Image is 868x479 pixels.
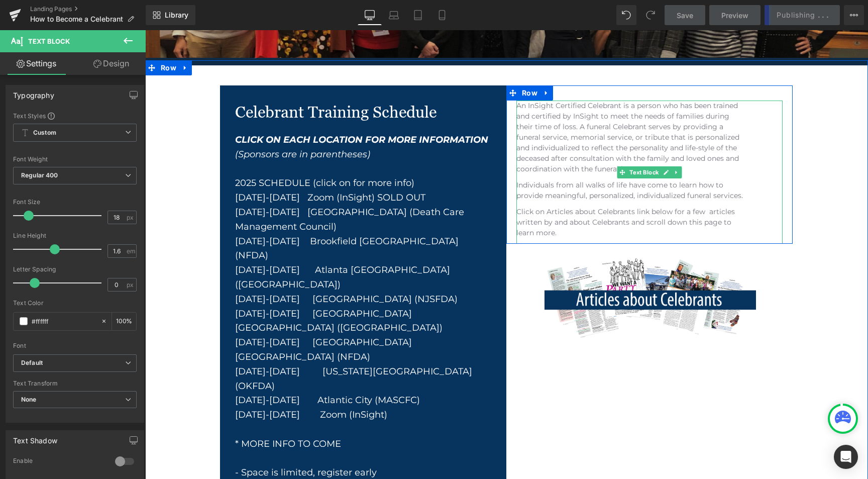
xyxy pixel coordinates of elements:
i: (Sponsors are in parentheses) [90,119,225,130]
div: * MORE INFO TO COME [90,407,346,421]
a: [DATE]-[DATE] [GEOGRAPHIC_DATA] [GEOGRAPHIC_DATA] ([GEOGRAPHIC_DATA]) [90,278,297,304]
a: New Library [146,5,195,25]
span: 2025 SCHEDULE (click on for more info) [90,147,269,158]
font: - Space is limited, register early [90,437,232,448]
a: [DATE]-[DATE] [GEOGRAPHIC_DATA] (Death Care Management Council) [90,176,319,202]
font: Click on Articles about Celebrants link below for a few articles written by and about Celebrants ... [371,177,590,207]
div: Enable [13,457,105,467]
div: Font Weight [13,156,137,163]
a: Expand / Collapse [395,55,408,70]
a: Mobile [430,5,454,25]
b: Custom [33,129,56,137]
span: OLD OUT [90,162,280,173]
span: How to Become a Celebrant [30,15,123,23]
a: [DATE]-[DATE] Atlantic City (MASCFC) [90,364,275,375]
span: Text Block [28,37,70,45]
span: Row [374,55,395,70]
div: Open Intercom Messenger [834,445,858,469]
div: Text Shadow [13,431,57,445]
font: An InSight Certified Celebrant is a person who has been trained and certified by InSight to meet ... [371,71,594,143]
div: Typography [13,85,54,100]
a: [DATE]-[DATE] Zoom (InSight) S [90,162,238,173]
a: Design [75,52,148,75]
a: [DATE]-[DATE] [GEOGRAPHIC_DATA] [GEOGRAPHIC_DATA] (NFDA) [90,307,267,332]
a: Tablet [406,5,430,25]
a: [DATE]-[DATE] [US_STATE][GEOGRAPHIC_DATA] (OKFDA) [90,336,327,361]
a: [DATE]-[DATE] [GEOGRAPHIC_DATA] (NJSFDA) [90,263,312,274]
span: Text Block [482,136,515,148]
span: Preview [721,10,748,21]
a: [DATE]-[DATE] Zoom (InSight) [90,379,242,390]
div: Font Size [13,199,137,206]
a: Expand / Collapse [526,136,537,148]
div: Text Styles [13,112,137,120]
span: Save [677,10,693,21]
div: Line Height [13,232,137,239]
a: Expand / Collapse [34,30,47,45]
span: px [127,281,135,288]
div: Letter Spacing [13,266,137,273]
div: Text Transform [13,380,137,387]
button: Undo [616,5,636,25]
input: Color [32,316,96,327]
font: Individuals from all walks of life have come to learn how to provide meaningful, personalized, in... [371,150,598,170]
a: [DATE]-[DATE] Atlanta [GEOGRAPHIC_DATA] ([GEOGRAPHIC_DATA]) [90,234,305,260]
span: Library [165,11,188,20]
button: Redo [640,5,661,25]
a: Landing Pages [30,5,146,13]
a: Laptop [382,5,406,25]
a: Preview [709,5,761,25]
span: em [127,248,135,254]
a: Desktop [358,5,382,25]
b: None [21,396,37,403]
i: Default [21,359,43,367]
font: CLICK ON EACH LOCATION FOR MORE INFORMATION [90,104,343,115]
b: Regular 400 [21,171,58,179]
span: px [127,214,135,221]
font: Celebrant Training Schedule [90,72,291,92]
a: [DATE]-[DATE] Brookfield [GEOGRAPHIC_DATA] (NFDA) [90,206,313,231]
div: % [112,313,136,330]
button: More [844,5,864,25]
span: Row [13,30,34,45]
div: Text Color [13,300,137,307]
div: Font [13,342,137,349]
